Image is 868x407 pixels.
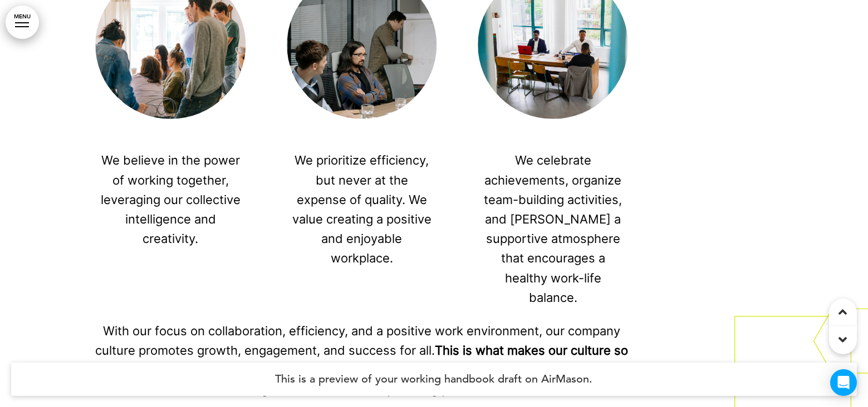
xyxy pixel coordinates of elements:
[84,321,640,400] p: With our focus on collaboration, efficiency, and a positive work environment, our company culture...
[11,363,857,396] h4: This is a preview of your working handbook draft on AirMason.
[6,6,39,39] a: MENU
[84,151,258,249] p: We believe in the power of working together, leveraging our collective intelligence and creativity.
[465,151,640,307] p: We celebrate achievements, organize team-building activities, and [PERSON_NAME] a supportive atmo...
[830,369,857,396] div: Open Intercom Messenger
[274,151,449,268] p: We prioritize efficiency, but never at the expense of quality. We value creating a positive and e...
